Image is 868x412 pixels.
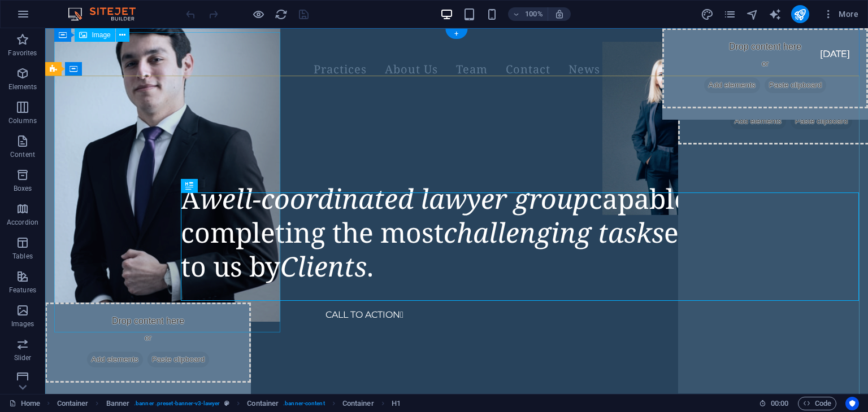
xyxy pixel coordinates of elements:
[7,218,38,227] p: Accordion
[746,7,759,21] button: navigator
[791,5,809,23] button: publish
[723,8,736,21] i: Pages (Ctrl+Alt+S)
[224,400,229,406] i: This element is a customizable preset
[508,7,548,21] button: 100%
[745,85,808,101] span: Paste clipboard
[823,8,858,20] span: More
[42,323,98,339] span: Add elements
[102,323,164,339] span: Paste clipboard
[685,85,741,101] span: Add elements
[798,397,836,410] button: Code
[818,5,863,23] button: More
[701,7,714,21] button: design
[803,397,831,410] span: Code
[283,397,324,410] span: . banner-content
[554,9,565,19] i: On resize automatically adjust zoom level to fit chosen device.
[769,8,782,21] i: AI Writer
[11,319,34,328] p: Images
[14,353,32,362] p: Slider
[10,150,35,159] p: Content
[57,397,401,410] nav: breadcrumb
[445,29,467,39] div: +
[134,397,220,410] span: . banner .preset-banner-v3-lawyer
[392,397,401,410] span: Click to select. Double-click to edit
[8,82,37,91] p: Elements
[659,49,715,65] span: Add elements
[275,8,288,21] i: Reload page
[14,184,32,193] p: Boxes
[65,7,150,21] img: Editor Logo
[8,49,37,58] p: Favorites
[12,252,33,261] p: Tables
[746,8,759,21] i: Navigator
[769,7,782,21] button: text_generator
[247,397,279,410] span: Click to select. Double-click to edit
[274,7,288,21] button: reload
[771,397,788,410] span: 00 00
[92,32,110,38] span: Image
[106,397,130,410] span: Click to select. Double-click to edit
[9,286,36,295] p: Features
[759,397,789,410] h6: Session time
[251,7,265,21] button: Click here to leave preview mode and continue editing
[719,49,782,65] span: Paste clipboard
[793,8,806,21] i: Publish
[57,397,89,410] span: Click to select. Double-click to edit
[9,397,40,410] a: Click to cancel selection. Double-click to open Pages
[779,399,780,407] span: :
[8,116,37,125] p: Columns
[845,397,859,410] button: Usercentrics
[525,7,543,21] h6: 100%
[701,8,714,21] i: Design (Ctrl+Alt+Y)
[342,397,374,410] span: Click to select. Double-click to edit
[723,7,737,21] button: pages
